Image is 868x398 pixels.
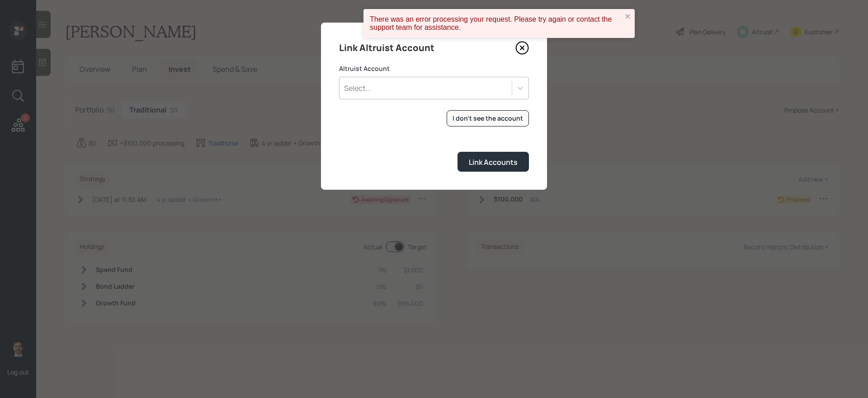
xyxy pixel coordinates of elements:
div: Link Accounts [469,157,518,167]
div: There was an error processing your request. Please try again or contact the support team for assi... [370,15,622,32]
div: I don't see the account [453,114,523,123]
div: Select... [344,83,371,93]
button: I don't see the account [447,110,529,127]
button: close [625,13,631,21]
h4: Link Altruist Account [339,41,434,55]
label: Altruist Account [339,64,529,73]
button: Link Accounts [458,152,529,171]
